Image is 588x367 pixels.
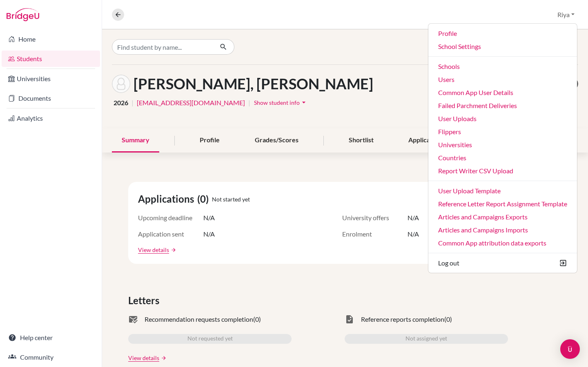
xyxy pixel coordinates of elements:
[428,237,577,250] a: Common App attribution data exports
[428,184,577,197] a: User Upload Template
[428,73,577,86] a: Users
[2,349,100,365] a: Community
[112,39,213,55] input: Find student by name...
[138,229,203,239] span: Application sent
[190,128,229,153] div: Profile
[342,213,408,223] span: University offers
[444,314,452,324] span: (0)
[428,164,577,177] a: Report Writer CSV Upload
[128,293,163,308] span: Letters
[428,112,577,125] a: User Uploads
[128,314,138,324] span: mark_email_read
[428,256,577,270] button: Log out
[254,96,308,109] button: Show student infoarrow_drop_down
[131,98,134,108] span: |
[428,27,577,40] a: Profile
[187,334,233,344] span: Not requested yet
[2,110,100,126] a: Analytics
[128,354,159,362] a: View details
[428,60,577,73] a: Schools
[2,51,100,67] a: Students
[253,314,261,324] span: (0)
[361,314,444,324] span: Reference reports completion
[114,98,128,108] span: 2026
[428,23,577,273] ul: Riya
[203,213,215,223] span: N/A
[428,99,577,112] a: Failed Parchment Deliveries
[554,7,578,22] button: Riya
[7,8,39,21] img: Bridge-U
[408,213,419,223] span: N/A
[254,99,300,106] span: Show student info
[145,314,253,324] span: Recommendation requests completion
[560,339,580,359] div: Open Intercom Messenger
[138,213,203,223] span: Upcoming deadline
[428,138,577,151] a: Universities
[138,192,197,206] span: Applications
[2,329,100,346] a: Help center
[300,98,308,106] i: arrow_drop_down
[428,86,577,99] a: Common App User Details
[138,245,169,254] a: View details
[342,229,408,239] span: Enrolment
[137,98,245,108] a: [EMAIL_ADDRESS][DOMAIN_NAME]
[339,128,383,153] div: Shortlist
[428,210,577,223] a: Articles and Campaigns Exports
[212,195,250,203] span: Not started yet
[248,98,250,108] span: |
[2,90,100,106] a: Documents
[2,71,100,87] a: Universities
[112,75,130,93] img: Ahmed Shahdhi Mohamed Hussain's avatar
[408,229,419,239] span: N/A
[405,334,447,344] span: Not assigned yet
[203,229,215,239] span: N/A
[112,128,159,153] div: Summary
[428,151,577,164] a: Countries
[159,355,167,361] a: arrow_forward
[169,247,176,253] a: arrow_forward
[399,128,454,153] div: Applications
[2,31,100,47] a: Home
[428,40,577,53] a: School Settings
[245,128,308,153] div: Grades/Scores
[428,197,577,210] a: Reference Letter Report Assignment Template
[428,223,577,237] a: Articles and Campaigns Imports
[428,125,577,138] a: Flippers
[134,75,373,93] h1: [PERSON_NAME], [PERSON_NAME]
[345,314,354,324] span: task
[197,192,212,206] span: (0)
